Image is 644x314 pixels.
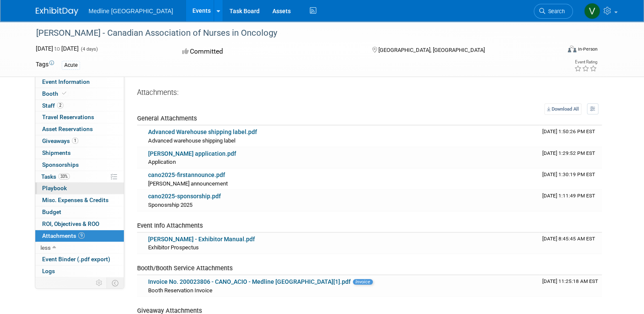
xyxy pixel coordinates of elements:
[148,137,235,144] span: Advanced warehouse shipping label
[92,277,107,288] td: Personalize Event Tab Strip
[544,103,581,115] a: Download All
[539,147,602,168] td: Upload Timestamp
[62,61,80,70] div: Acute
[578,46,598,52] div: In-Person
[542,128,595,134] span: Upload Timestamp
[539,168,602,190] td: Upload Timestamp
[148,128,257,135] a: Advanced Warehouse shipping label.pdf
[42,137,78,144] span: Giveaways
[35,100,124,111] a: Staff2
[42,256,110,263] span: Event Binder (.pdf export)
[35,206,124,218] a: Budget
[148,236,255,243] a: [PERSON_NAME] - Exhibitor Manual.pdf
[542,278,598,284] span: Upload Timestamp
[539,275,602,297] td: Upload Timestamp
[137,88,602,99] div: Attachments:
[33,26,550,41] div: [PERSON_NAME] - Canadian Association of Nurses in Oncology
[42,78,90,85] span: Event Information
[137,114,197,122] span: General Attachments
[35,135,124,147] a: Giveaways1
[35,76,124,88] a: Event Information
[42,90,68,97] span: Booth
[542,236,595,242] span: Upload Timestamp
[36,60,54,70] td: Tags
[42,268,55,274] span: Logs
[148,193,221,200] a: cano2025-sponsorship.pdf
[568,46,576,52] img: Format-Inperson.png
[40,244,51,251] span: less
[107,277,124,288] td: Toggle Event Tabs
[35,123,124,135] a: Asset Reservations
[542,193,595,199] span: Upload Timestamp
[42,220,99,227] span: ROI, Objectives & ROO
[35,230,124,242] a: Attachments9
[180,44,358,59] div: Committed
[78,232,85,239] span: 9
[35,194,124,206] a: Misc. Expenses & Credits
[148,287,212,294] span: Booth Reservation Invoice
[89,8,173,14] span: Medline [GEOGRAPHIC_DATA]
[42,126,93,132] span: Asset Reservations
[42,161,79,168] span: Sponsorships
[584,3,600,19] img: Vahid Mohammadi
[58,173,70,180] span: 33%
[53,45,61,52] span: to
[35,254,124,265] a: Event Binder (.pdf export)
[137,222,203,229] span: Event Info Attachments
[148,159,176,165] span: Application
[539,190,602,211] td: Upload Timestamp
[42,197,109,203] span: Misc. Expenses & Credits
[539,233,602,254] td: Upload Timestamp
[41,173,70,180] span: Tasks
[539,126,602,147] td: Upload Timestamp
[545,8,565,14] span: Search
[36,7,78,16] img: ExhibitDay
[57,102,63,108] span: 2
[35,242,124,254] a: less
[148,278,351,285] a: Invoice No. 200023806 - CANO_ACIO - Medline [GEOGRAPHIC_DATA][1].pdf
[148,180,228,187] span: [PERSON_NAME] announcement
[42,114,94,120] span: Travel Reservations
[36,45,79,52] span: [DATE] [DATE]
[353,279,373,285] span: Invoice
[148,202,192,208] span: Sponosrship 2025
[534,4,573,19] a: Search
[378,47,485,53] span: [GEOGRAPHIC_DATA], [GEOGRAPHIC_DATA]
[35,88,124,100] a: Booth
[42,232,85,239] span: Attachments
[42,149,71,156] span: Shipments
[80,46,98,52] span: (4 days)
[574,60,597,64] div: Event Rating
[137,264,233,272] span: Booth/Booth Service Attachments
[148,171,225,178] a: cano2025-firstannounce.pdf
[148,150,236,157] a: [PERSON_NAME] application.pdf
[35,147,124,159] a: Shipments
[35,218,124,230] a: ROI, Objectives & ROO
[35,159,124,171] a: Sponsorships
[35,111,124,123] a: Travel Reservations
[42,185,67,191] span: Playbook
[42,102,63,109] span: Staff
[35,171,124,183] a: Tasks33%
[542,150,595,156] span: Upload Timestamp
[35,183,124,194] a: Playbook
[72,137,78,144] span: 1
[35,265,124,277] a: Logs
[148,244,199,251] span: Exhibitor Prospectus
[515,44,598,57] div: Event Format
[542,171,595,177] span: Upload Timestamp
[42,208,61,215] span: Budget
[62,91,66,96] i: Booth reservation complete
